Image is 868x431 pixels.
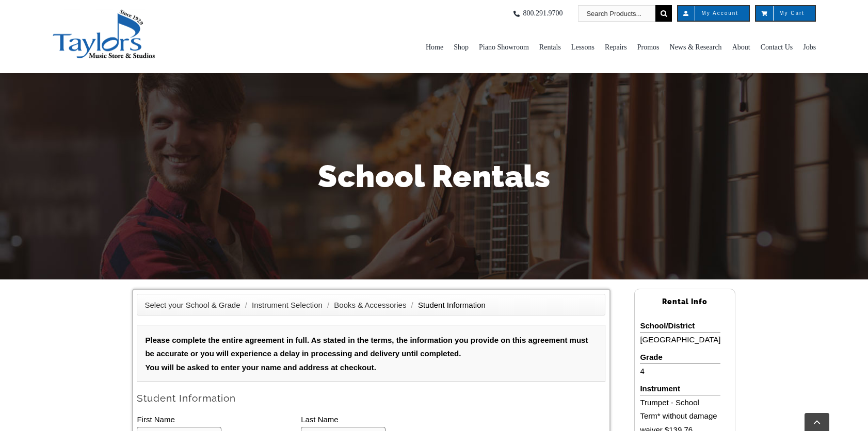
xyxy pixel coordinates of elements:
span: / [409,300,416,310]
span: Jobs [803,39,816,56]
li: Instrument [640,382,720,395]
li: Grade [640,350,720,364]
span: 800.291.9700 [523,5,562,22]
span: Contact Us [761,39,793,56]
li: School/District [640,319,720,333]
a: Home [426,22,443,73]
input: Search [655,5,672,22]
nav: Main Menu [251,22,816,73]
span: Repairs [605,39,627,56]
span: Rentals [539,39,561,56]
a: Rentals [539,22,561,73]
li: First Name [137,412,301,426]
span: Piano Showroom [479,39,529,56]
li: 4 [640,364,720,377]
input: Search Products... [578,5,655,22]
a: Repairs [605,22,627,73]
h2: Rental Info [635,293,735,311]
a: taylors-music-store-west-chester [52,8,155,18]
span: Shop [454,39,469,56]
nav: Top Right [251,5,816,22]
span: My Account [688,11,738,16]
span: / [243,300,250,310]
a: Shop [454,22,469,73]
a: My Cart [755,5,816,22]
span: Promos [637,39,660,56]
span: My Cart [766,11,805,16]
a: Piano Showroom [479,22,529,73]
div: Please complete the entire agreement in full. As stated in the terms, the information you provide... [137,325,605,382]
a: News & Research [670,22,722,73]
li: [GEOGRAPHIC_DATA] [640,333,720,346]
a: Select your School & Grade [144,300,240,310]
h2: Student Information [137,392,605,405]
a: My Account [677,5,750,22]
span: Home [426,39,443,56]
a: About [732,22,750,73]
a: 800.291.9700 [510,5,562,22]
a: Lessons [571,22,594,73]
li: Last Name [301,412,465,426]
a: Contact Us [761,22,793,73]
a: Instrument Selection [252,300,323,310]
li: Student Information [418,298,486,311]
span: News & Research [670,39,722,56]
span: / [325,300,332,310]
a: Jobs [803,22,816,73]
h1: School Rentals [132,155,736,198]
span: About [732,39,750,56]
a: Promos [637,22,660,73]
span: Lessons [571,39,594,56]
a: Books & Accessories [334,300,406,310]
